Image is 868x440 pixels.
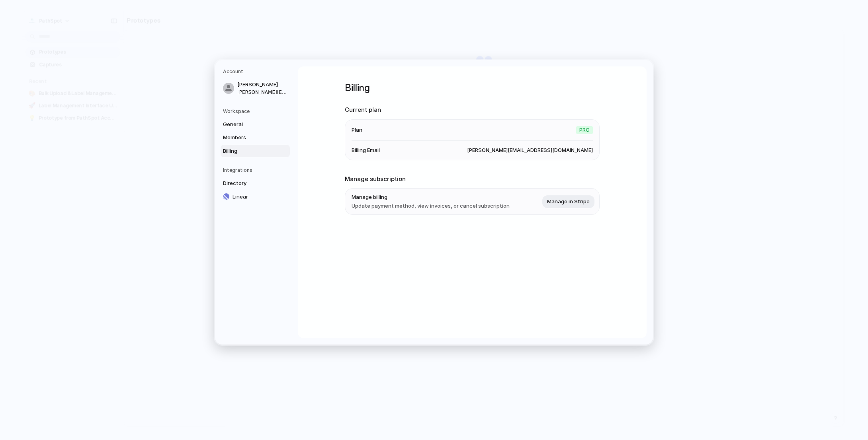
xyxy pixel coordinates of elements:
[223,108,290,115] h5: Workspace
[233,193,283,201] span: Linear
[547,198,590,206] span: Manage in Stripe
[345,105,600,115] h2: Current plan
[223,167,290,174] h5: Integrations
[345,175,600,184] h2: Manage subscription
[467,146,593,154] span: [PERSON_NAME][EMAIL_ADDRESS][DOMAIN_NAME]
[345,81,600,95] h1: Billing
[576,126,593,134] span: Pro
[352,202,510,210] span: Update payment method, view invoices, or cancel subscription
[542,195,594,208] button: Manage in Stripe
[237,81,288,89] span: [PERSON_NAME]
[223,68,290,75] h5: Account
[221,78,290,98] a: [PERSON_NAME][PERSON_NAME][EMAIL_ADDRESS][DOMAIN_NAME]
[221,131,290,144] a: Members
[223,147,274,155] span: Billing
[223,179,274,187] span: Directory
[352,193,510,201] span: Manage billing
[221,118,290,131] a: General
[223,121,274,128] span: General
[352,146,380,154] span: Billing Email
[221,177,290,190] a: Directory
[221,145,290,158] a: Billing
[221,191,290,203] a: Linear
[352,126,362,134] span: Plan
[223,134,274,142] span: Members
[237,89,288,96] span: [PERSON_NAME][EMAIL_ADDRESS][DOMAIN_NAME]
